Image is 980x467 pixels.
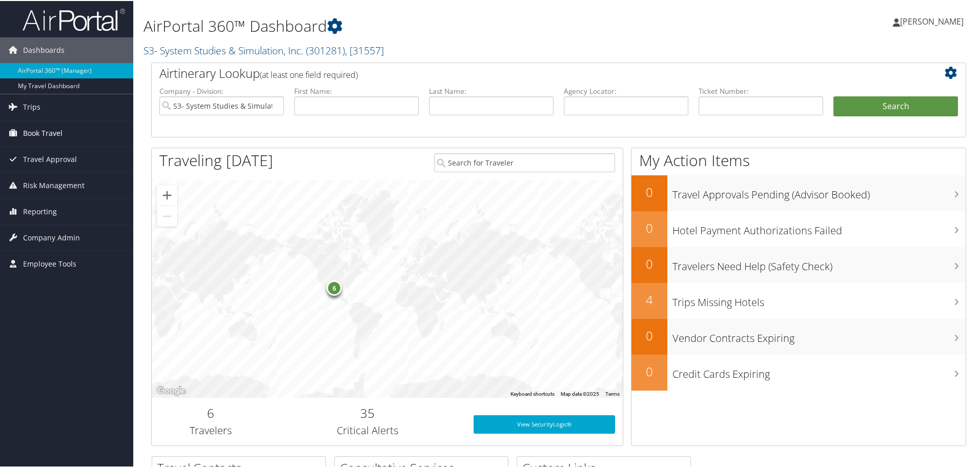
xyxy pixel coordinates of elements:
[672,217,966,237] h3: Hotel Payment Authorizations Failed
[277,403,458,421] h2: 35
[23,93,40,119] span: Trips
[631,149,966,170] h1: My Action Items
[154,383,188,397] img: Google
[23,250,76,276] span: Employee Tools
[154,383,188,397] a: Open this area in Google Maps (opens a new window)
[631,362,667,379] h2: 0
[159,149,273,170] h1: Traveling [DATE]
[157,205,177,226] button: Zoom out
[631,290,667,308] h2: 4
[561,390,599,396] span: Map data ©2025
[893,5,974,36] a: [PERSON_NAME]
[511,390,555,397] button: Keyboard shortcuts
[631,174,966,210] a: 0Travel Approvals Pending (Advisor Booked)
[260,68,358,79] span: (at least one field required)
[345,43,384,56] span: , [ 31557 ]
[159,422,262,437] h3: Travelers
[159,403,262,421] h2: 6
[23,172,85,197] span: Risk Management
[833,95,958,116] button: Search
[157,184,177,205] button: Zoom in
[631,318,966,354] a: 0Vendor Contracts Expiring
[564,85,688,95] label: Agency Locator:
[672,253,966,273] h3: Travelers Need Help (Safety Check)
[159,64,890,81] h2: Airtinerary Lookup
[631,218,667,236] h2: 0
[631,246,966,282] a: 0Travelers Need Help (Safety Check)
[23,224,80,250] span: Company Admin
[672,181,966,201] h3: Travel Approvals Pending (Advisor Booked)
[429,85,554,95] label: Last Name:
[672,289,966,309] h3: Trips Missing Hotels
[326,279,342,295] div: 6
[631,282,966,318] a: 4Trips Missing Hotels
[23,119,63,145] span: Book Travel
[306,43,345,56] span: ( 301281 )
[631,326,667,343] h2: 0
[144,43,384,56] a: S3- System Studies & Simulation, Inc.
[672,325,966,344] h3: Vendor Contracts Expiring
[631,210,966,246] a: 0Hotel Payment Authorizations Failed
[631,354,966,390] a: 0Credit Cards Expiring
[23,36,65,62] span: Dashboards
[631,254,667,272] h2: 0
[474,414,615,433] a: View SecurityLogic®
[159,85,284,95] label: Company - Division:
[699,85,823,95] label: Ticket Number:
[900,15,964,26] span: [PERSON_NAME]
[277,422,458,437] h3: Critical Alerts
[294,85,419,95] label: First Name:
[23,146,77,171] span: Travel Approval
[434,152,615,171] input: Search for Traveler
[144,14,697,36] h1: AirPortal 360™ Dashboard
[672,361,966,380] h3: Credit Cards Expiring
[23,7,125,31] img: airportal-logo.png
[605,390,620,396] a: Terms (opens in new tab)
[631,182,667,200] h2: 0
[23,198,57,224] span: Reporting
